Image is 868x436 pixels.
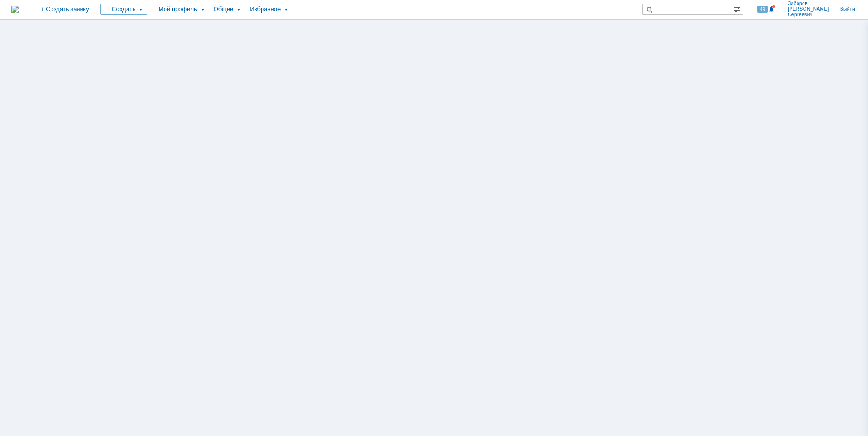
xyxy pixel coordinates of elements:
img: logo [11,6,19,13]
span: Сергеевич [788,12,829,18]
a: Перейти на домашнюю страницу [11,6,19,13]
span: Расширенный поиск [734,4,743,13]
span: 49 [757,6,768,13]
span: [PERSON_NAME] [788,6,829,12]
span: Зиборов [788,1,829,6]
div: Создать [100,4,147,15]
